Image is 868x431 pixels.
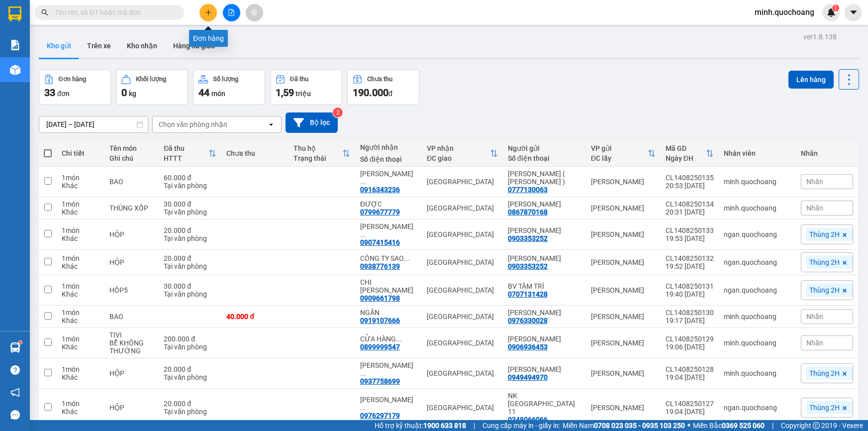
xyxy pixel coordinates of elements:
span: 44 [198,87,209,99]
div: HÔP5 [109,286,154,294]
div: 0906936453 [508,343,548,351]
img: logo-vxr [8,6,21,21]
div: Tại văn phòng [164,408,216,416]
div: Số điện thoại [360,155,417,163]
div: [GEOGRAPHIC_DATA] [427,313,498,321]
div: 200.000 đ [164,335,216,343]
div: Khác [62,343,99,351]
div: [PERSON_NAME] [591,369,656,377]
div: 20:31 [DATE] [666,208,714,216]
div: LÂM THỊ XUÂN HOA [508,254,581,262]
div: 0907415416 [360,238,400,246]
div: [PERSON_NAME] [591,339,656,347]
div: TIVI [109,331,154,339]
strong: 1900 633 818 [423,422,466,430]
button: Hàng đã giao [165,34,223,58]
div: Nhân viên [724,149,791,157]
div: CÔNG TY SAO VIỆT ( NGUYỄN THỊ CÚC ) [360,254,417,262]
div: TRẦN DUY OANH [360,222,417,238]
div: [PERSON_NAME] [591,286,656,294]
span: Thùng 2H [809,258,840,267]
div: 0903353252 [508,262,548,270]
svg: open [267,120,275,128]
div: [PERSON_NAME] [591,178,656,186]
div: 0938776139 [360,262,400,270]
span: plus [205,9,212,16]
img: warehouse-icon [10,65,20,75]
div: [GEOGRAPHIC_DATA] [427,178,498,186]
div: Khác [62,373,99,381]
div: 20.000 đ [164,226,216,234]
button: file-add [223,4,240,21]
button: Số lượng44món [193,69,265,105]
div: 0867870168 [508,208,548,216]
div: CL1408250128 [666,365,714,373]
div: Ghi chú [109,154,154,162]
div: 0899999547 [360,343,400,351]
span: Nhãn [806,339,823,347]
th: Toggle SortBy [661,140,719,167]
span: Nhãn [806,313,823,321]
div: [GEOGRAPHIC_DATA] [427,258,498,266]
div: [GEOGRAPHIC_DATA] [427,204,498,212]
div: ngan.quochoang [724,286,791,294]
div: ver 1.8.138 [803,31,837,42]
span: ... [360,404,366,412]
span: ... [404,254,410,262]
span: triệu [295,90,311,98]
div: Ngày ĐH [666,154,706,162]
img: warehouse-icon [10,342,20,353]
button: Lên hàng [788,71,834,89]
button: Kho gửi [39,34,79,58]
span: Hỗ trợ kỹ thuật: [375,420,466,431]
div: 0903353252 [508,234,548,242]
span: ... [360,178,366,186]
span: Thùng 2H [809,230,840,239]
div: CL1408250133 [666,226,714,234]
div: 19:04 [DATE] [666,408,714,416]
div: Khác [62,290,99,298]
div: minh.quochoang [724,178,791,186]
div: [PERSON_NAME] [591,313,656,321]
div: [GEOGRAPHIC_DATA] [427,230,498,238]
div: Khác [62,408,99,416]
div: THÙNG XỐP [109,204,154,212]
div: minh.quochoang [724,313,791,321]
div: HỘP [109,258,154,266]
div: 0707131428 [508,290,548,298]
div: NGUYỄN THANH TÙNG (LABO TUẤN ANH) [360,396,417,412]
span: notification [10,388,20,397]
span: caret-down [849,8,858,17]
div: 0909661798 [360,294,400,302]
span: ... [396,335,402,343]
div: NGÂN [360,309,417,317]
span: ... [360,230,366,238]
button: plus [199,4,217,21]
span: đơn [57,90,70,98]
div: Đã thu [164,144,208,152]
div: 1 món [62,226,99,234]
div: BAO [109,313,154,321]
div: [PERSON_NAME] [591,204,656,212]
div: VÕ VĂN HÙNG [508,335,581,343]
span: Thùng 2H [809,369,840,378]
button: aim [246,4,263,21]
span: message [10,410,20,420]
div: [PERSON_NAME] [591,404,656,412]
sup: 1 [832,4,839,11]
div: LÂM THỊ XUÂN HOA [508,226,581,234]
div: Người gửi [508,144,581,152]
div: BAO [109,178,154,186]
div: CL1408250132 [666,254,714,262]
div: ĐC giao [427,154,490,162]
strong: 0369 525 060 [722,422,765,430]
div: 0777130063 [508,186,548,194]
div: [GEOGRAPHIC_DATA] [427,286,498,294]
button: Bộ lọc [286,112,338,133]
div: Khác [62,182,99,190]
div: ngan.quochoang [724,258,791,266]
div: Tại văn phòng [164,234,216,242]
span: Nhãn [806,178,823,186]
button: Đã thu1,59 triệu [270,69,342,105]
div: Số lượng [213,76,238,83]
